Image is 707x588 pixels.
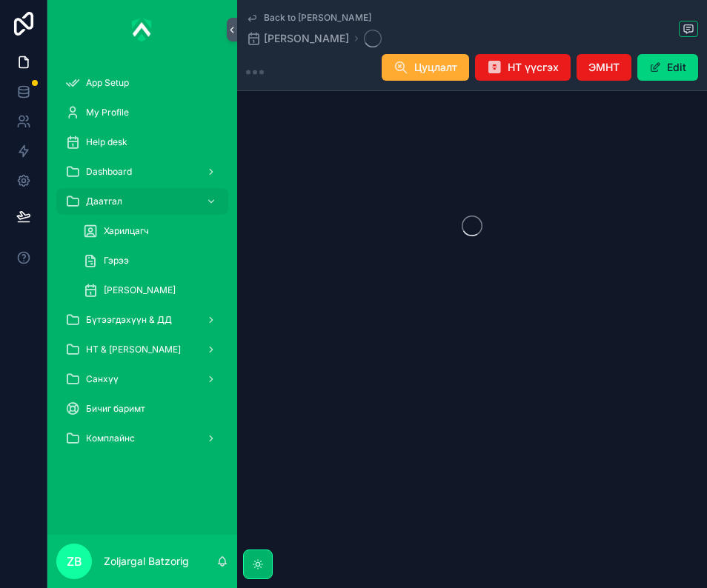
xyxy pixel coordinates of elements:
[67,552,82,570] span: ZB
[577,54,631,81] button: ЭМНТ
[86,107,129,118] span: My Profile
[86,314,172,326] span: Бүтээгдэхүүн & ДД
[56,395,228,422] a: Бичиг баримт
[475,54,571,81] button: НТ үүсгэх
[56,336,228,363] a: НТ & [PERSON_NAME]
[86,344,181,355] span: НТ & [PERSON_NAME]
[74,277,228,304] a: [PERSON_NAME]
[264,12,371,24] span: Back to [PERSON_NAME]
[56,129,228,156] a: Help desk
[132,18,153,41] img: App logo
[56,99,228,126] a: My Profile
[56,366,228,392] a: Санхүү
[56,158,228,185] a: Dashboard
[246,31,349,46] a: [PERSON_NAME]
[104,284,176,296] span: [PERSON_NAME]
[56,188,228,215] a: Даатгал
[414,60,457,75] span: Цуцлалт
[74,247,228,274] a: Гэрээ
[104,225,149,237] span: Харилцагч
[246,12,371,24] a: Back to [PERSON_NAME]
[588,60,620,75] span: ЭМНТ
[86,196,122,207] span: Даатгал
[86,403,145,415] span: Бичиг баримт
[86,373,119,385] span: Санхүү
[86,77,129,89] span: App Setup
[56,425,228,452] a: Комплайнс
[56,307,228,333] a: Бүтээгдэхүүн & ДД
[264,31,349,46] span: [PERSON_NAME]
[47,59,237,471] div: scrollable content
[104,554,189,569] p: Zoljargal Batzorig
[508,60,559,75] span: НТ үүсгэх
[86,166,132,178] span: Dashboard
[382,54,469,81] button: Цуцлалт
[86,136,127,148] span: Help desk
[104,255,129,267] span: Гэрээ
[74,218,228,244] a: Харилцагч
[637,54,698,81] button: Edit
[86,432,135,444] span: Комплайнс
[56,70,228,96] a: App Setup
